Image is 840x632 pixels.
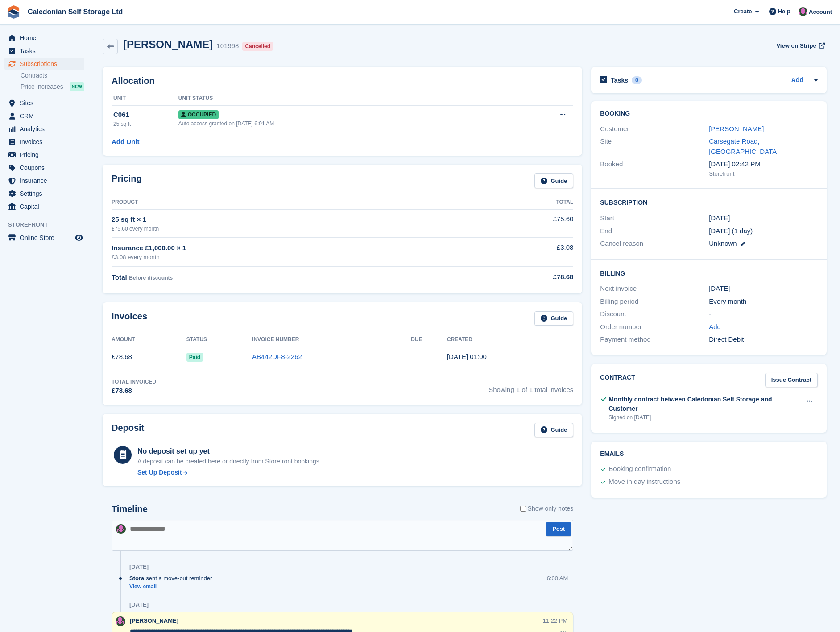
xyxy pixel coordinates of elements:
[123,38,213,50] h2: [PERSON_NAME]
[600,450,818,458] h2: Emails
[776,41,816,50] span: View on Stripe
[116,524,126,534] img: Lois Holling
[129,574,216,582] div: sent a move-out reminder
[129,583,216,591] a: View email
[600,136,709,157] div: Site
[129,601,149,608] div: [DATE]
[178,120,509,128] div: Auto access granted on [DATE] 6:01 AM
[4,200,84,213] a: menu
[20,231,73,244] span: Online Store
[137,446,321,457] div: No deposit set up yet
[709,240,737,247] span: Unknown
[4,174,84,187] a: menu
[534,423,574,438] a: Guide
[600,110,818,117] h2: Booking
[112,137,139,147] a: Add Unit
[4,123,84,135] a: menu
[709,169,818,178] div: Storefront
[252,333,411,347] th: Invoice Number
[4,97,84,109] a: menu
[178,110,219,119] span: Occupied
[4,32,84,44] a: menu
[4,58,84,70] a: menu
[129,275,173,281] span: Before discounts
[137,468,321,477] a: Set Up Deposit
[20,136,73,148] span: Invoices
[600,309,709,319] div: Discount
[546,522,571,537] button: Post
[709,125,764,132] a: [PERSON_NAME]
[20,200,73,213] span: Capital
[112,225,474,233] div: £75.60 every month
[112,347,186,367] td: £78.68
[216,41,239,51] div: 101998
[113,120,178,128] div: 25 sq ft
[799,7,807,16] img: Lois Holling
[4,149,84,161] a: menu
[20,45,73,57] span: Tasks
[112,504,148,514] h2: Timeline
[474,209,573,237] td: £75.60
[773,38,827,53] a: View on Stripe
[186,333,252,347] th: Status
[474,195,573,210] th: Total
[74,232,84,243] a: Preview store
[129,563,149,570] div: [DATE]
[4,110,84,122] a: menu
[600,124,709,134] div: Customer
[112,386,156,396] div: £78.68
[116,616,125,626] img: Lois Holling
[709,137,778,155] a: Carsegate Road, [GEOGRAPHIC_DATA]
[447,333,573,347] th: Created
[8,220,89,229] span: Storefront
[112,378,156,386] div: Total Invoiced
[242,42,273,51] div: Cancelled
[21,83,63,91] span: Price increases
[112,333,186,347] th: Amount
[21,71,84,80] a: Contracts
[520,504,574,513] label: Show only notes
[129,574,144,582] span: Stora
[20,123,73,135] span: Analytics
[709,284,818,294] div: [DATE]
[608,477,680,487] div: Move in day instructions
[112,311,147,326] h2: Invoices
[600,335,709,345] div: Payment method
[600,159,709,178] div: Booked
[112,76,573,86] h2: Allocation
[20,187,73,200] span: Settings
[4,161,84,174] a: menu
[778,7,790,16] span: Help
[474,272,573,282] div: £78.68
[600,268,818,277] h2: Billing
[113,110,178,120] div: C061
[600,226,709,236] div: End
[809,8,832,17] span: Account
[709,159,818,169] div: [DATE] 02:42 PM
[534,311,574,326] a: Guide
[709,335,818,345] div: Direct Debit
[4,45,84,57] a: menu
[547,574,568,582] div: 6:00 AM
[765,373,818,388] a: Issue Contract
[543,616,568,625] div: 11:22 PM
[7,5,21,19] img: stora-icon-8386f47178a22dfd0bd8f6a31ec36ba5ce8667c1dd55bd0f319d3a0aa187defe.svg
[112,195,474,210] th: Product
[20,32,73,44] span: Home
[488,378,573,396] span: Showing 1 of 1 total invoices
[112,273,127,281] span: Total
[112,215,474,225] div: 25 sq ft × 1
[112,423,144,438] h2: Deposit
[130,617,178,624] span: [PERSON_NAME]
[112,253,474,262] div: £3.08 every month
[4,231,84,244] a: menu
[112,91,178,106] th: Unit
[137,468,182,477] div: Set Up Deposit
[600,322,709,332] div: Order number
[4,187,84,200] a: menu
[791,75,803,86] a: Add
[137,457,321,466] p: A deposit can be created here or directly from Storefront bookings.
[600,373,635,388] h2: Contract
[709,309,818,319] div: -
[20,174,73,187] span: Insurance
